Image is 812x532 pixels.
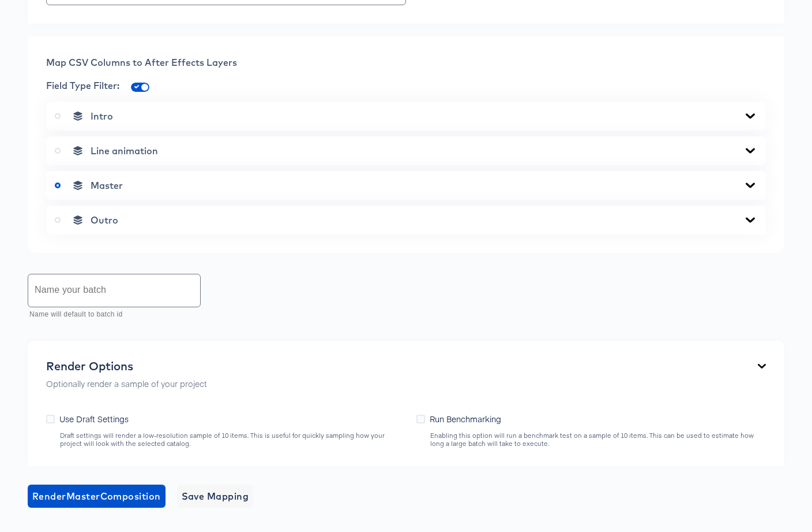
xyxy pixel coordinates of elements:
span: Outro [91,214,118,226]
span: Master [91,180,123,191]
span: Map CSV Columns to After Effects Layers [46,57,237,68]
span: Save Mapping [182,488,249,504]
span: Intro [91,110,113,122]
div: Enabling this option will run a benchmark test on a sample of 10 items. This can be used to estim... [430,431,766,448]
span: Line animation [91,145,158,157]
button: Save Mapping [177,485,254,508]
span: Use Draft Settings [59,413,129,425]
div: Draft settings will render a low-resolution sample of 10 items. This is useful for quickly sampli... [59,431,405,448]
div: Render Options [46,359,207,373]
span: Run Benchmarking [430,413,501,425]
button: RenderMasterComposition [28,485,166,508]
span: Field Type Filter: [46,80,119,91]
p: Name will default to batch id [29,309,193,321]
p: Optionally render a sample of your project [46,378,207,389]
span: Render Master Composition [32,488,161,504]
